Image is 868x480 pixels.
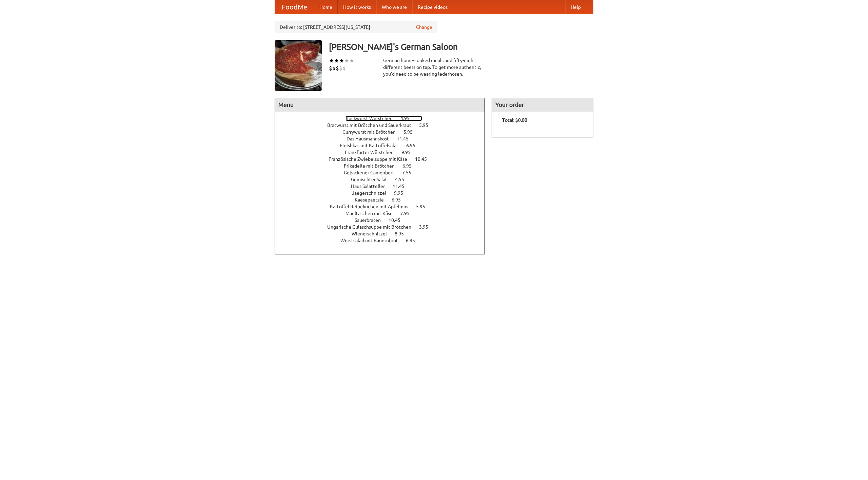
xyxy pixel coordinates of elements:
[389,217,407,223] span: 10.45
[402,163,418,169] span: 6.95
[351,177,394,182] span: Gemischter Salat
[327,224,441,230] a: Ungarische Gulaschsuppe mit Brötchen 3.95
[351,184,392,189] span: Haus Salatteller
[400,211,416,216] span: 7.95
[342,64,346,72] li: $
[327,224,418,230] span: Ungarische Gulaschsuppe mit Brötchen
[406,238,422,243] span: 6.95
[275,21,437,33] div: Deliver to: [STREET_ADDRESS][US_STATE]
[339,57,344,64] li: ★
[415,156,434,162] span: 10.45
[336,64,339,72] li: $
[329,156,439,162] a: Französische Zwiebelsuppe mit Käse 10.45
[275,40,322,91] img: angular.jpg
[340,238,405,243] span: Wurstsalad mit Bauernbrot
[327,122,441,128] a: Bratwurst mit Brötchen und Sauerkraut 5.95
[340,143,428,148] a: Fleishkas mit Kartoffelsalat 6.95
[355,197,391,203] span: Kaesepaetzle
[329,57,334,64] li: ★
[351,177,417,182] a: Gemischter Salat 4.55
[394,190,410,196] span: 9.95
[383,57,485,77] div: German home-cooked meals and fifty-eight different beers on tap. To get more authentic, you'd nee...
[342,129,402,135] span: Currywurst mit Brötchen
[330,204,415,209] span: Kartoffel Reibekuchen mit Apfelmus
[419,224,435,230] span: 3.95
[403,129,419,135] span: 5.95
[402,170,418,175] span: 7.55
[344,57,349,64] li: ★
[352,190,416,196] a: Jaegerschnitzel 9.95
[340,238,428,243] a: Wurstsalad mit Bauernbrot 6.95
[339,64,342,72] li: $
[346,211,422,216] a: Maultaschen mit Käse 7.95
[416,204,432,209] span: 5.95
[412,0,453,14] a: Recipe videos
[346,116,399,121] span: Bockwurst Würstchen
[345,150,400,155] span: Frankfurter Würstchen
[352,231,416,236] a: Wienerschnitzel 8.95
[346,211,399,216] span: Maultaschen mit Käse
[342,129,425,135] a: Currywurst mit Brötchen 5.95
[344,170,401,175] span: Gebackener Camenbert
[392,197,408,203] span: 6.95
[352,231,394,236] span: Wienerschnitzel
[406,143,422,148] span: 6.95
[492,98,593,112] h4: Your order
[344,163,401,169] span: Frikadelle mit Brötchen
[314,0,338,14] a: Home
[332,64,336,72] li: $
[355,217,388,223] span: Sauerbraten
[344,170,424,175] a: Gebackener Camenbert 7.55
[275,0,314,14] a: FoodMe
[338,0,376,14] a: How it works
[340,143,405,148] span: Fleishkas mit Kartoffelsalat
[393,184,411,189] span: 11.45
[347,136,396,141] span: Das Hausmannskost
[355,217,413,223] a: Sauerbraten 10.45
[327,122,418,128] span: Bratwurst mit Brötchen und Sauerkraut
[401,150,417,155] span: 9.95
[565,0,586,14] a: Help
[346,116,422,121] a: Bockwurst Würstchen 4.95
[329,64,332,72] li: $
[351,184,417,189] a: Haus Salatteller 11.45
[502,117,527,123] b: Total: $0.00
[330,204,438,209] a: Kartoffel Reibekuchen mit Apfelmus 5.95
[395,177,411,182] span: 4.55
[400,116,416,121] span: 4.95
[347,136,421,141] a: Das Hausmannskost 11.45
[419,122,435,128] span: 5.95
[376,0,412,14] a: Who we are
[395,231,411,236] span: 8.95
[344,163,424,169] a: Frikadelle mit Brötchen 6.95
[329,156,414,162] span: Französische Zwiebelsuppe mit Käse
[334,57,339,64] li: ★
[349,57,354,64] li: ★
[345,150,423,155] a: Frankfurter Würstchen 9.95
[355,197,413,203] a: Kaesepaetzle 6.95
[329,40,593,54] h3: [PERSON_NAME]'s German Saloon
[275,98,485,112] h4: Menu
[397,136,415,141] span: 11.45
[416,24,432,31] a: Change
[352,190,393,196] span: Jaegerschnitzel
